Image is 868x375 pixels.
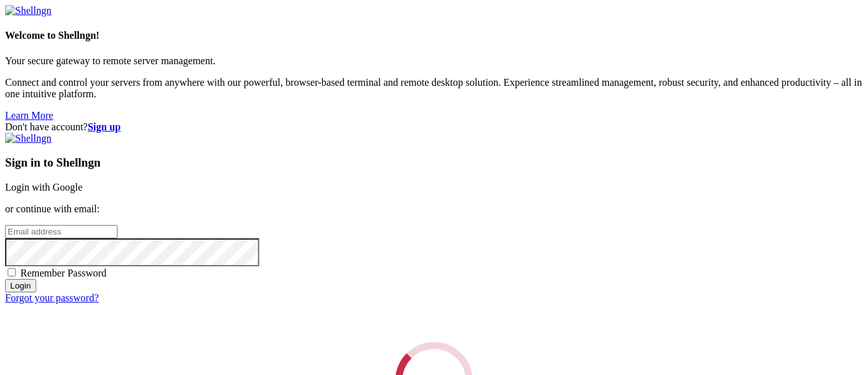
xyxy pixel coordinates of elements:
[5,110,53,121] a: Learn More
[5,182,83,193] a: Login with Google
[5,133,51,144] img: Shellngn
[5,225,118,238] input: Email address
[20,268,107,278] span: Remember Password
[5,30,863,41] h4: Welcome to Shellngn!
[88,121,121,132] a: Sign up
[5,156,863,170] h3: Sign in to Shellngn
[5,121,863,133] div: Don't have account?
[5,279,36,292] input: Login
[5,55,863,67] p: Your secure gateway to remote server management.
[5,203,863,215] p: or continue with email:
[5,292,98,303] a: Forgot your password?
[8,268,16,276] input: Remember Password
[5,77,863,100] p: Connect and control your servers from anywhere with our powerful, browser-based terminal and remo...
[5,5,51,17] img: Shellngn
